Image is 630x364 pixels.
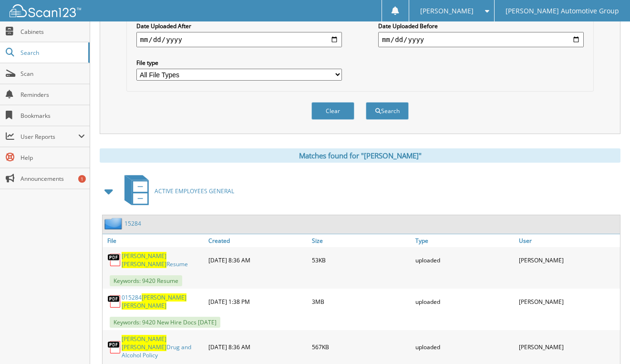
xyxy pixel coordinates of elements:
span: Search [21,49,83,57]
span: Bookmarks [21,112,85,120]
div: 3MB [310,291,413,312]
a: [PERSON_NAME] [PERSON_NAME]Drug and Alcohol Policy [122,335,204,359]
span: [PERSON_NAME] [122,335,166,343]
div: uploaded [413,291,516,312]
a: User [516,234,620,247]
a: File [103,234,206,247]
span: [PERSON_NAME] [122,260,166,268]
div: [DATE] 8:36 AM [206,333,310,362]
iframe: Chat Widget [582,318,630,364]
img: PDF.png [107,253,122,267]
div: [PERSON_NAME] [516,250,620,270]
input: end [378,32,584,47]
div: 53KB [310,250,413,270]
div: [DATE] 1:38 PM [206,291,310,312]
span: [PERSON_NAME] [142,293,186,302]
span: [PERSON_NAME] [122,252,166,260]
a: [PERSON_NAME] [PERSON_NAME]Resume [122,252,204,268]
div: 1 [78,175,86,183]
div: [PERSON_NAME] [516,333,620,362]
div: Matches found for "[PERSON_NAME]" [100,148,620,163]
label: File type [136,59,342,67]
div: [DATE] 8:36 AM [206,250,310,270]
img: PDF.png [107,340,122,354]
span: Keywords: 9420 Resume [110,275,182,286]
button: Search [366,102,409,120]
span: Scan [21,70,85,78]
div: [PERSON_NAME] [516,291,620,312]
button: Clear [311,102,354,120]
label: Date Uploaded Before [378,22,584,30]
a: 15284 [124,219,141,228]
span: Reminders [21,91,85,99]
input: start [136,32,342,47]
img: PDF.png [107,294,122,309]
a: ACTIVE EMPLOYEES GENERAL [119,172,234,210]
span: Keywords: 9420 New Hire Docs [DATE] [110,317,220,328]
span: [PERSON_NAME] [420,8,474,14]
a: Size [310,234,413,247]
img: folder2.png [104,218,124,229]
a: 015284[PERSON_NAME] [PERSON_NAME] [122,293,204,310]
span: ACTIVE EMPLOYEES GENERAL [155,187,234,195]
a: Type [413,234,516,247]
span: Cabinets [21,28,85,36]
div: uploaded [413,250,516,270]
div: uploaded [413,333,516,362]
div: 567KB [310,333,413,362]
span: Help [21,154,85,162]
a: Created [206,234,310,247]
span: User Reports [21,133,78,141]
span: Announcements [21,175,85,183]
img: scan123-logo-white.svg [10,4,81,17]
span: [PERSON_NAME] [122,302,166,310]
span: [PERSON_NAME] Automotive Group [506,8,619,14]
label: Date Uploaded After [136,22,342,30]
span: [PERSON_NAME] [122,343,166,351]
